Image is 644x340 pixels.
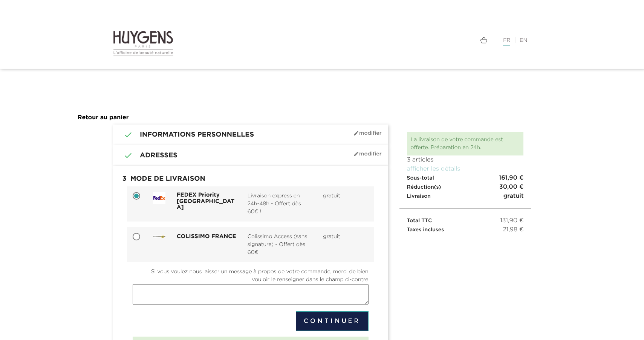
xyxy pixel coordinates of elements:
[177,234,236,240] span: COLISSIMO FRANCE
[499,174,524,183] span: 161,90 €
[407,155,524,165] p: 3 articles
[248,192,312,216] span: Livraison express en 24h-48h - Offert dès 60€ !
[407,194,431,199] span: Livraison
[503,225,523,234] span: 21,98 €
[119,130,128,139] i: 
[153,192,165,204] img: FEDEX Priority France
[328,36,531,45] div: |
[503,192,524,201] span: gratuit
[407,185,441,190] span: Réduction(s)
[133,268,369,284] label: Si vous voulez nous laisser un message à propos de votre commande, merci de bien vouloir le rense...
[407,175,434,181] span: Sous-total
[353,130,359,136] i: mode_edit
[411,137,503,150] span: La livraison de votre commande est offerte. Préparation en 24h.
[119,130,382,139] h1: Informations personnelles
[353,130,381,136] span: Modifier
[113,72,531,94] iframe: PayPal Message 2
[296,311,369,331] button: Continuer
[177,192,236,211] span: FEDEX Priority [GEOGRAPHIC_DATA]
[323,234,340,239] span: gratuit
[353,151,381,157] span: Modifier
[119,172,130,187] span: 3
[407,218,432,223] span: Total TTC
[323,193,340,198] span: gratuit
[407,166,460,172] a: afficher les détails
[248,233,312,257] span: Colissimo Access (sans signature) - Offert dès 60€
[353,151,359,157] i: mode_edit
[119,172,382,187] h1: Mode de livraison
[78,115,129,121] a: Retour au panier
[499,183,524,192] span: 30,00 €
[407,227,444,232] span: Taxes incluses
[407,234,524,246] iframe: PayPal Message 1
[500,216,523,225] span: 131,90 €
[153,235,165,238] img: COLISSIMO FRANCE
[119,151,128,160] i: 
[119,151,382,160] h1: Adresses
[113,30,174,57] img: Huygens logo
